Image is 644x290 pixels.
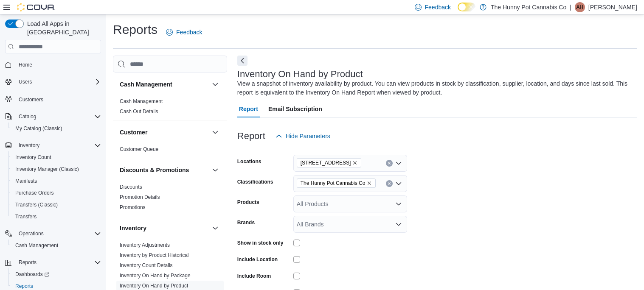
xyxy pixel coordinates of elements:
label: Show in stock only [237,240,284,246]
span: Cash Management [12,240,101,251]
span: Email Subscription [268,100,322,117]
span: Inventory On Hand by Package [120,272,191,279]
span: Transfers (Classic) [15,201,58,208]
label: Include Room [237,273,271,279]
button: Home [2,59,104,71]
button: Hide Parameters [272,128,334,145]
button: Remove 1166 Yonge St from selection in this group [352,160,357,165]
button: Cash Management [120,80,208,89]
button: Operations [15,229,47,239]
span: Cash Out Details [120,108,158,115]
button: Transfers (Classic) [8,199,104,211]
a: Promotion Details [120,194,160,200]
h3: Inventory [120,224,146,232]
button: Customer [210,127,220,137]
span: Promotion Details [120,194,160,201]
a: Cash Management [120,98,163,104]
span: Operations [19,230,44,237]
span: Manifests [15,178,37,184]
a: Cash Management [12,240,62,251]
span: Users [15,77,101,87]
a: Dashboards [8,268,104,280]
button: Operations [2,228,104,240]
span: Cash Management [120,98,163,105]
a: Transfers [12,212,40,222]
span: Cash Management [15,242,58,249]
a: Inventory by Product Historical [120,252,189,258]
button: Inventory Count [8,151,104,163]
button: Inventory [120,224,208,232]
a: Purchase Orders [12,188,57,198]
a: Inventory Manager (Classic) [12,164,82,174]
button: Catalog [15,112,39,122]
span: Dashboards [12,269,101,279]
button: Inventory [2,139,104,151]
span: Load All Apps in [GEOGRAPHIC_DATA] [24,20,101,36]
span: Transfers [12,212,101,222]
a: Inventory Count Details [120,262,173,268]
a: Dashboards [12,269,53,279]
button: Customers [2,93,104,105]
h3: Customer [120,128,147,137]
a: Home [15,60,36,70]
span: Home [15,59,101,70]
button: Clear input [386,180,393,187]
a: Cash Out Details [120,109,158,114]
span: Customers [19,96,43,103]
button: Discounts & Promotions [210,165,220,175]
button: Cash Management [8,240,104,251]
div: Discounts & Promotions [113,182,227,216]
span: Inventory [15,140,101,151]
button: Open list of options [395,201,402,207]
button: Next [237,56,247,66]
span: Inventory Count [12,152,101,162]
button: Purchase Orders [8,187,104,199]
span: Catalog [19,113,36,120]
span: Users [19,78,32,85]
a: Inventory On Hand by Package [120,273,191,279]
span: Purchase Orders [12,188,101,198]
a: Customers [15,95,47,105]
a: Customer Queue [120,146,158,152]
a: Manifests [12,176,40,186]
span: My Catalog (Classic) [15,125,62,132]
span: Feedback [425,3,451,11]
button: Inventory [210,223,220,233]
span: 1166 Yonge St [297,158,362,167]
button: Open list of options [395,221,402,228]
span: Reports [15,257,101,268]
span: Dashboards [15,271,49,278]
p: [PERSON_NAME] [588,2,637,12]
span: Transfers [15,213,37,220]
input: Dark Mode [458,3,475,11]
button: Inventory [15,140,43,151]
a: Feedback [163,24,205,41]
label: Classifications [237,178,273,185]
span: Operations [15,229,101,239]
button: Inventory Manager (Classic) [8,163,104,175]
button: Users [2,76,104,88]
span: Reports [15,283,33,290]
a: Transfers (Classic) [12,200,61,210]
span: My Catalog (Classic) [12,123,101,134]
div: Customer [113,144,227,158]
a: Inventory Count [12,152,55,162]
button: Users [15,77,35,87]
span: Catalog [15,112,101,122]
span: Inventory [19,142,39,149]
span: Report [239,100,258,117]
span: Inventory Manager (Classic) [15,166,79,173]
button: Cash Management [210,79,220,89]
span: Inventory Count Details [120,262,173,269]
span: Purchase Orders [15,190,54,196]
a: Promotions [120,204,146,210]
button: Catalog [2,111,104,123]
button: Customer [120,128,208,137]
label: Locations [237,158,262,165]
button: Open list of options [395,180,402,187]
span: Inventory Manager (Classic) [12,164,101,174]
button: Transfers [8,211,104,223]
div: Cash Management [113,96,227,120]
a: My Catalog (Classic) [12,123,66,134]
span: Inventory On Hand by Product [120,282,188,289]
